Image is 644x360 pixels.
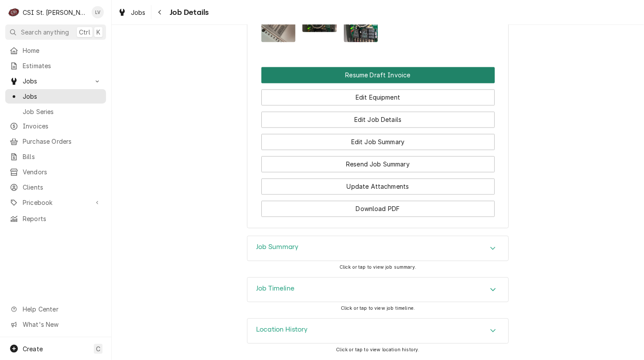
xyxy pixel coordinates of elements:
a: Jobs [5,89,106,104]
span: Click or tap to view job timeline. [341,306,415,312]
div: Button Group Row [261,195,495,217]
button: Update Attachments [261,179,495,195]
div: Job Summary [247,236,509,261]
div: Button Group Row [261,106,495,128]
span: Click or tap to view location history. [336,347,419,353]
span: Job Details [167,7,209,18]
span: Pricebook [23,198,89,207]
button: Resume Draft Invoice [261,67,495,83]
button: Edit Equipment [261,90,495,106]
span: Click or tap to view job summary. [339,265,416,270]
h3: Job Summary [256,243,299,252]
div: Button Group Row [261,128,495,150]
span: Ctrl [79,28,90,37]
span: Vendors [23,167,102,177]
div: LV [92,6,104,18]
div: CSI St. Louis's Avatar [8,6,20,18]
a: Clients [5,180,106,194]
h3: Job Timeline [256,285,295,293]
div: Accordion Header [247,236,508,261]
span: Clients [23,183,102,192]
div: Button Group [261,67,495,217]
div: Job Timeline [247,277,509,303]
a: Go to What's New [5,317,106,332]
span: K [96,28,100,37]
span: Jobs [23,76,89,86]
span: Purchase Orders [23,137,102,146]
div: Button Group Row [261,173,495,195]
div: Button Group Row [261,67,495,83]
button: Search anythingCtrlK [5,24,106,40]
span: Help Center [23,305,101,314]
div: Lisa Vestal's Avatar [92,6,104,18]
button: Edit Job Details [261,112,495,128]
div: CSI St. [PERSON_NAME] [23,8,87,17]
a: Home [5,43,106,58]
a: Reports [5,211,106,226]
button: Download PDF [261,201,495,217]
a: Job Series [5,104,106,119]
span: Bills [23,152,102,161]
span: Jobs [131,8,146,17]
a: Bills [5,149,106,164]
div: C [8,6,20,18]
span: Job Series [23,107,102,116]
span: Home [23,46,102,55]
span: Jobs [23,92,102,101]
a: Jobs [114,5,149,20]
a: Estimates [5,59,106,73]
button: Accordion Details Expand Trigger [247,236,508,261]
a: Vendors [5,165,106,179]
span: Estimates [23,61,102,70]
span: C [96,344,100,353]
h3: Location History [256,326,308,334]
button: Resend Job Summary [261,156,495,173]
span: Search anything [21,28,69,37]
a: Go to Pricebook [5,195,106,210]
button: Accordion Details Expand Trigger [247,278,508,302]
button: Accordion Details Expand Trigger [247,319,508,343]
div: Button Group Row [261,83,495,106]
div: Button Group Row [261,150,495,173]
button: Edit Job Summary [261,134,495,150]
span: What's New [23,320,101,329]
a: Purchase Orders [5,134,106,149]
div: Location History [247,318,509,344]
a: Go to Help Center [5,302,106,316]
span: Reports [23,214,102,223]
span: Create [23,345,43,353]
button: Navigate back [153,5,167,19]
a: Go to Jobs [5,74,106,88]
a: Invoices [5,119,106,133]
div: Accordion Header [247,278,508,302]
div: Accordion Header [247,319,508,343]
span: Invoices [23,121,102,131]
